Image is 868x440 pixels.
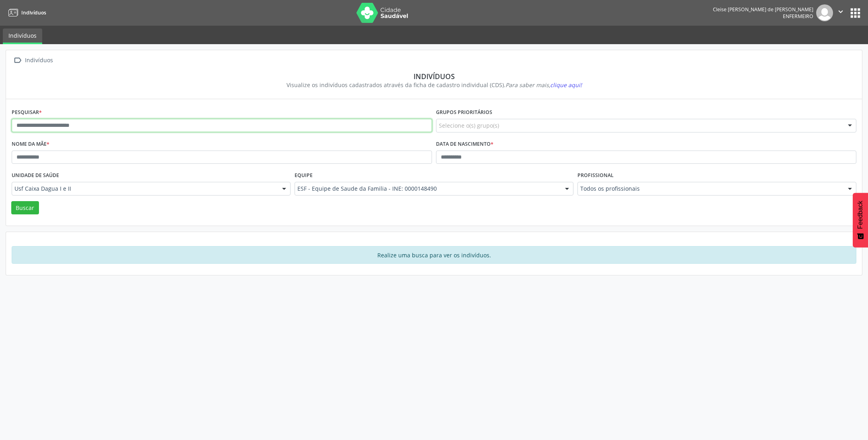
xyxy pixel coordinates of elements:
[506,81,582,89] i: Para saber mais,
[21,9,46,16] span: Indivíduos
[297,185,557,193] span: ESF - Equipe de Saude da Familia - INE: 0000148490
[439,121,499,130] span: Selecione o(s) grupo(s)
[836,7,845,16] i: 
[12,138,49,151] label: Nome da mãe
[3,29,42,44] a: Indivíduos
[436,138,493,151] label: Data de nascimento
[23,55,54,66] div: Indivíduos
[12,246,856,264] div: Realize uma busca para ver os indivíduos.
[783,13,813,20] span: Enfermeiro
[713,6,813,13] div: Cleise [PERSON_NAME] de [PERSON_NAME]
[6,6,46,19] a: Indivíduos
[12,55,54,66] a:  Indivíduos
[14,185,274,193] span: Usf Caixa Dagua I e II
[12,169,59,182] label: Unidade de saúde
[17,72,851,81] div: Indivíduos
[816,4,833,21] img: img
[11,201,39,215] button: Buscar
[833,4,848,21] button: 
[857,201,864,229] span: Feedback
[12,106,42,119] label: Pesquisar
[853,193,868,247] button: Feedback - Mostrar pesquisa
[12,55,23,66] i: 
[295,169,313,182] label: Equipe
[580,185,840,193] span: Todos os profissionais
[17,81,851,89] div: Visualize os indivíduos cadastrados através da ficha de cadastro individual (CDS).
[577,169,614,182] label: Profissional
[436,106,492,119] label: Grupos prioritários
[848,6,862,20] button: apps
[550,81,582,89] span: clique aqui!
